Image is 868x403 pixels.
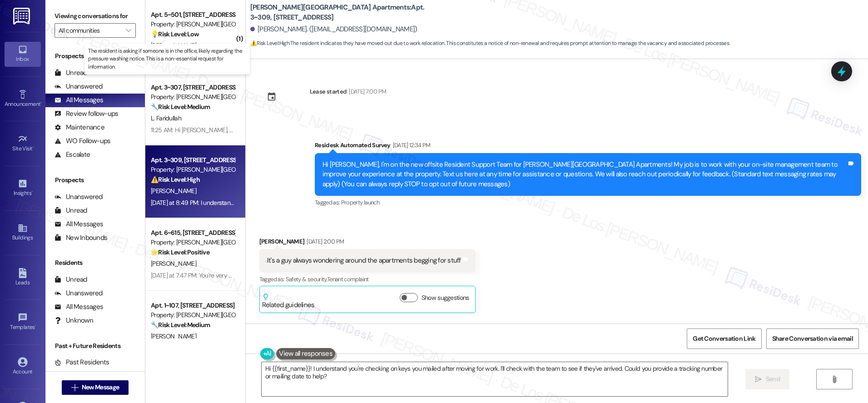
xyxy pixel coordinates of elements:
[259,237,476,249] div: [PERSON_NAME]
[151,155,235,165] div: Apt. 3~309, [STREET_ADDRESS]
[151,165,235,174] div: Property: [PERSON_NAME][GEOGRAPHIC_DATA] Apartments
[13,8,32,25] img: ResiDesk Logo
[151,228,235,238] div: Apt. 6~615, [STREET_ADDRESS]
[262,362,728,396] textarea: Hi {{first_name}}! I understand you're checking on keys you mailed after moving for work. I'll ch...
[55,136,110,146] div: WO Follow-ups
[687,328,761,349] button: Get Conversation Link
[62,380,129,395] button: New Message
[772,334,853,343] span: Share Conversation via email
[45,258,145,268] div: Residents
[831,376,838,383] i: 
[5,354,41,379] a: Account
[5,310,41,334] a: Templates •
[55,109,118,119] div: Review follow-ups
[755,376,762,383] i: 
[55,206,87,215] div: Unread
[5,265,41,290] a: Leads
[151,92,235,102] div: Property: [PERSON_NAME][GEOGRAPHIC_DATA] Apartments
[59,23,121,38] input: All communities
[45,175,145,185] div: Prospects
[250,40,289,47] strong: ⚠️ Risk Level: High
[88,47,246,70] p: The resident is asking if someone is in the office, likely regarding the pressure washing notice....
[262,293,315,310] div: Related guidelines
[315,140,861,153] div: Residesk Automated Survey
[151,83,235,92] div: Apt. 3~307, [STREET_ADDRESS]
[250,39,730,48] span: : The resident indicates they have moved out due to work relocation. This constitutes a notice of...
[766,374,780,384] span: Send
[745,369,789,389] button: Send
[55,192,103,202] div: Unanswered
[151,238,235,247] div: Property: [PERSON_NAME][GEOGRAPHIC_DATA] Apartments
[151,332,196,340] span: [PERSON_NAME]
[55,82,103,91] div: Unanswered
[151,301,235,310] div: Apt. 1~107, [STREET_ADDRESS]
[151,30,199,38] strong: 💡 Risk Level: Low
[151,10,235,20] div: Apt. 5~501, [STREET_ADDRESS]
[151,114,181,122] span: L. Faridullah
[304,237,344,246] div: [DATE] 2:00 PM
[55,358,109,367] div: Past Residents
[310,87,347,96] div: Lease started
[151,41,196,50] span: [PERSON_NAME]
[31,189,33,195] span: •
[151,175,200,184] strong: ⚠️ Risk Level: High
[341,199,379,206] span: Property launch
[151,187,196,195] span: [PERSON_NAME]
[315,196,861,209] div: Tagged as:
[55,316,93,325] div: Unknown
[151,248,209,256] strong: 🌟 Risk Level: Positive
[250,25,417,34] div: [PERSON_NAME]. ([EMAIL_ADDRESS][DOMAIN_NAME])
[286,275,327,283] span: Safety & security ,
[35,323,36,329] span: •
[55,95,103,105] div: All Messages
[55,150,90,159] div: Escalate
[5,220,41,245] a: Buildings
[82,383,119,392] span: New Message
[327,275,369,283] span: Tenant complaint
[55,233,107,243] div: New Inbounds
[267,256,461,265] div: It's a guy always wondering around the apartments begging for stuff
[151,321,210,329] strong: 🔧 Risk Level: Medium
[250,3,432,22] b: [PERSON_NAME][GEOGRAPHIC_DATA] Apartments: Apt. 3~309, [STREET_ADDRESS]
[422,293,469,303] label: Show suggestions
[766,328,859,349] button: Share Conversation via email
[45,341,145,351] div: Past + Future Residents
[55,68,87,78] div: Unread
[126,27,131,34] i: 
[322,160,847,189] div: Hi [PERSON_NAME], I'm on the new offsite Resident Support Team for [PERSON_NAME][GEOGRAPHIC_DATA]...
[347,87,386,96] div: [DATE] 7:00 PM
[151,20,235,29] div: Property: [PERSON_NAME][GEOGRAPHIC_DATA] Apartments
[55,219,103,229] div: All Messages
[40,100,42,106] span: •
[259,273,476,286] div: Tagged as:
[151,259,196,268] span: [PERSON_NAME]
[151,271,302,279] div: [DATE] at 7:47 PM: You're very welcome, [PERSON_NAME]!
[71,384,78,391] i: 
[151,199,581,207] div: [DATE] at 8:49 PM: I understand you’ve moved out of town due to the relocation of work. May I kno...
[55,123,104,132] div: Maintenance
[55,9,136,23] label: Viewing conversations for
[55,302,103,312] div: All Messages
[33,144,34,150] span: •
[5,42,41,66] a: Inbox
[391,140,431,150] div: [DATE] 12:34 PM
[151,310,235,320] div: Property: [PERSON_NAME][GEOGRAPHIC_DATA] Apartments
[45,51,145,61] div: Prospects + Residents
[5,176,41,200] a: Insights •
[693,334,755,343] span: Get Conversation Link
[151,103,210,111] strong: 🔧 Risk Level: Medium
[5,131,41,156] a: Site Visit •
[151,126,840,134] div: 11:25 AM: Hi [PERSON_NAME], thanks so much for reaching out about the floor. I’m really sorry to ...
[55,275,87,284] div: Unread
[55,289,103,298] div: Unanswered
